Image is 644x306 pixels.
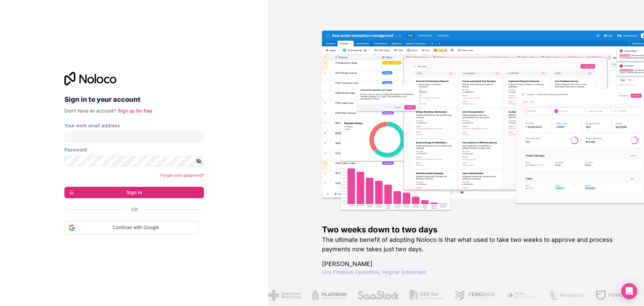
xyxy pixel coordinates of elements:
[64,132,204,142] input: Email address
[621,283,637,299] div: Open Intercom Messenger
[64,146,87,153] label: Password
[322,224,623,235] h1: Two weeks down to two days
[131,206,138,213] span: Or
[118,108,152,114] a: Sign up for free
[322,259,623,269] h1: [PERSON_NAME]
[64,122,120,129] label: Your work email address
[454,290,495,301] img: /assets/fergmar-CudnrXN5.png
[64,93,204,105] h2: Sign in to your account
[64,108,116,114] span: Don't have an account?
[312,290,346,301] img: /assets/flatiron-C8eUkumj.png
[357,290,399,301] img: /assets/saastock-C6Zbiodz.png
[64,187,204,198] button: Sign in
[322,235,623,254] h2: The ultimate benefit of adopting Noloco is that what used to take two weeks to approve and proces...
[548,290,585,301] img: /assets/phoenix-BREaitsQ.png
[64,156,204,167] input: Password
[268,290,301,301] img: /assets/american-red-cross-BAupjrZR.png
[506,290,538,301] img: /assets/fiera-fwj2N5v4.png
[160,173,204,178] a: Forgot your password?
[410,290,444,301] img: /assets/gbstax-C-GtDUiK.png
[77,224,194,231] span: Continue with Google
[595,290,634,301] img: /assets/fdworks-Bi04fVtw.png
[64,221,199,234] div: Continue with Google
[322,269,623,275] h1: Vice President Operations , Fergmar Enterprises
